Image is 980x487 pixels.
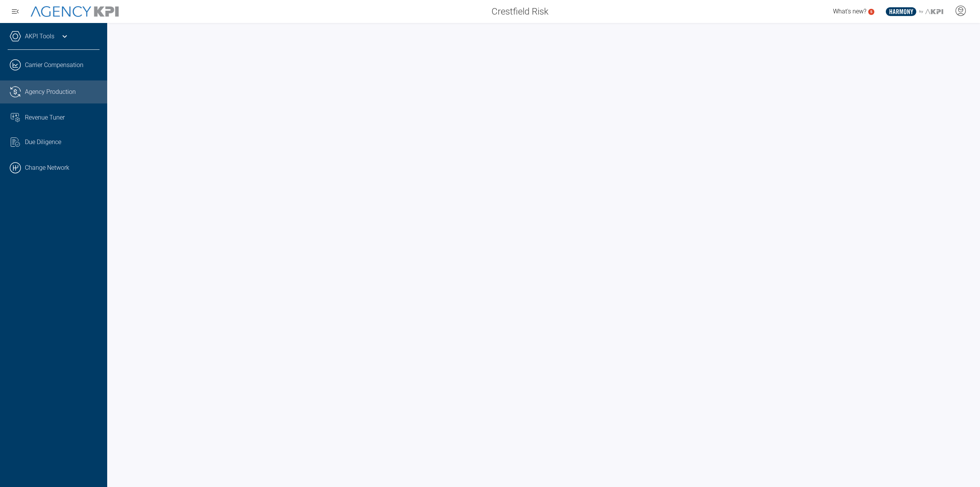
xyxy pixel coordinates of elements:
[31,6,119,17] img: AgencyKPI
[25,113,65,122] span: Revenue Tuner
[25,32,54,41] a: AKPI Tools
[833,8,866,15] span: What's new?
[25,138,61,147] span: Due Diligence
[492,5,549,18] span: Crestfield Risk
[870,10,872,14] text: 5
[25,87,76,97] span: Agency Production
[868,9,874,15] a: 5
